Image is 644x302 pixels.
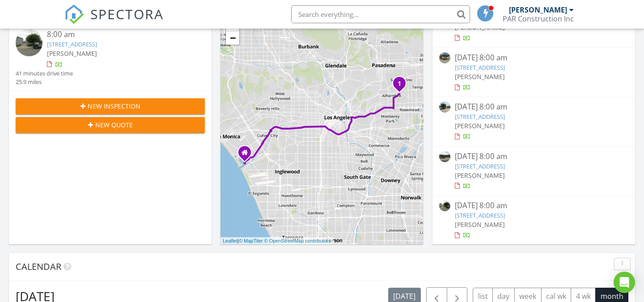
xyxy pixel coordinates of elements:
[509,5,567,14] div: [PERSON_NAME]
[455,151,613,162] div: [DATE] 8:00 am
[399,83,405,88] div: 346 San Marcos St, San Gabriel, CA 91776
[455,52,613,63] div: [DATE] 8:00 am
[16,29,205,86] a: 8:00 am [STREET_ADDRESS] [PERSON_NAME] 41 minutes drive time 25.9 miles
[398,81,401,87] i: 1
[239,238,263,243] a: © MapTiler
[455,162,505,170] a: [STREET_ADDRESS]
[439,101,450,113] img: streetview
[439,200,628,240] a: [DATE] 8:00 am [STREET_ADDRESS] [PERSON_NAME]
[455,220,505,229] span: [PERSON_NAME]
[455,113,505,121] a: [STREET_ADDRESS]
[614,272,635,293] div: Open Intercom Messenger
[455,211,505,219] a: [STREET_ADDRESS]
[64,12,164,31] a: SPECTORA
[439,151,450,162] img: streetview
[439,200,450,211] img: streetview
[455,200,613,211] div: [DATE] 8:00 am
[16,117,205,133] button: New Quote
[455,63,505,71] a: [STREET_ADDRESS]
[503,14,574,23] div: PAR Construction Inc
[264,238,331,243] a: © OpenStreetMap contributors
[245,152,250,158] div: 13763 Fiji Way E8, Marina Del Rey CA 90292
[16,260,61,273] span: Calendar
[439,101,628,141] a: [DATE] 8:00 am [STREET_ADDRESS] [PERSON_NAME]
[220,237,333,245] div: |
[64,4,84,24] img: The Best Home Inspection Software - Spectora
[47,29,189,40] div: 8:00 am
[455,72,505,81] span: [PERSON_NAME]
[455,101,613,113] div: [DATE] 8:00 am
[455,171,505,180] span: [PERSON_NAME]
[16,29,42,56] img: streetview
[90,4,164,23] span: SPECTORA
[88,101,140,111] span: New Inspection
[16,78,73,86] div: 25.9 miles
[16,69,73,78] div: 41 minutes drive time
[291,5,470,23] input: Search everything...
[439,52,628,92] a: [DATE] 8:00 am [STREET_ADDRESS] [PERSON_NAME]
[47,49,97,58] span: [PERSON_NAME]
[16,98,205,114] button: New Inspection
[439,52,450,63] img: streetview
[47,40,97,48] a: [STREET_ADDRESS]
[95,120,133,130] span: New Quote
[455,122,505,130] span: [PERSON_NAME]
[439,151,628,191] a: [DATE] 8:00 am [STREET_ADDRESS] [PERSON_NAME]
[223,238,237,243] a: Leaflet
[226,31,239,45] a: Zoom out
